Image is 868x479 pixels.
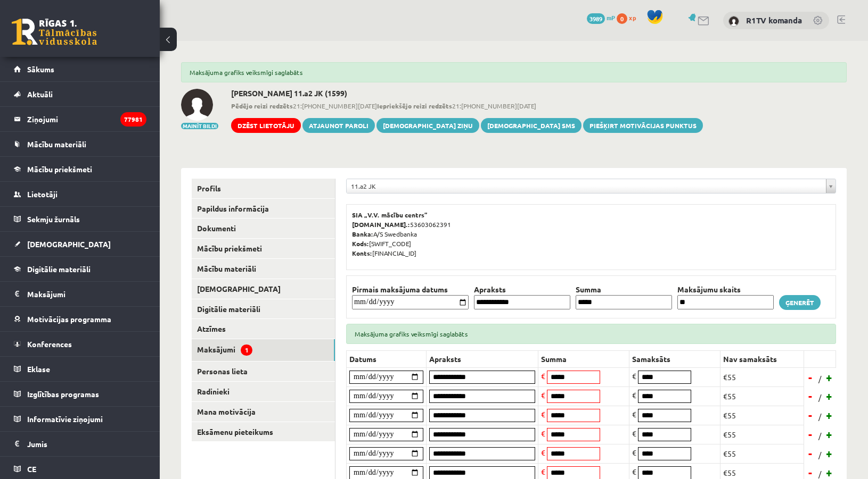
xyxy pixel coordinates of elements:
a: 0 xp [617,13,641,22]
p: 53603062391 A/S Swedbanka [SWIFT_CODE] [FINANCIAL_ID] [352,210,830,258]
a: + [824,446,835,461]
b: Pēdējo reizi redzēts [231,102,293,110]
span: Mācību materiāli [27,139,86,149]
span: 3989 [587,13,605,24]
th: Pirmais maksājuma datums [349,284,471,295]
a: Atjaunot paroli [302,118,375,133]
a: Personas lieta [192,362,335,381]
a: Motivācijas programma [14,307,146,331]
a: Mācību priekšmeti [192,239,335,258]
b: Kods: [352,239,369,248]
a: Mācību materiāli [192,259,335,279]
span: € [632,448,636,457]
a: + [824,369,835,385]
span: € [632,467,636,476]
a: + [824,407,835,423]
span: € [632,390,636,400]
span: € [632,371,636,381]
span: xp [629,13,636,22]
span: € [632,428,636,438]
span: Lietotāji [27,189,58,199]
b: Banka: [352,230,373,238]
th: Apraksts [471,284,573,295]
span: Sekmju žurnāls [27,214,80,224]
a: Rīgas 1. Tālmācības vidusskola [12,19,97,45]
a: [DEMOGRAPHIC_DATA] SMS [481,118,582,133]
span: Eklase [27,364,50,374]
span: Sākums [27,64,54,74]
td: €55 [720,406,804,425]
div: Maksājuma grafiks veiksmīgi saglabāts [346,324,836,344]
a: Profils [192,179,335,198]
a: Konferences [14,332,146,356]
a: Mācību materiāli [14,132,146,156]
b: Konts: [352,249,372,257]
span: Jumis [27,439,47,449]
a: Informatīvie ziņojumi [14,407,146,431]
a: Izglītības programas [14,382,146,406]
span: Izglītības programas [27,389,99,399]
a: - [805,446,816,461]
a: - [805,407,816,423]
th: Summa [573,284,675,295]
span: € [541,467,545,476]
span: € [541,390,545,400]
span: Digitālie materiāli [27,264,91,274]
a: Dzēst lietotāju [231,118,301,133]
span: / [817,449,823,460]
th: Summa [538,350,629,367]
span: [DEMOGRAPHIC_DATA] [27,239,111,249]
td: €55 [720,367,804,386]
a: - [805,426,816,442]
a: R1TV komanda [746,15,802,26]
span: 11.a2 JK [351,179,822,193]
a: Digitālie materiāli [192,299,335,319]
span: Motivācijas programma [27,314,111,324]
a: Radinieki [192,382,335,401]
span: € [541,428,545,438]
a: Ģenerēt [779,295,821,310]
a: - [805,388,816,404]
legend: Ziņojumi [27,107,146,131]
a: Digitālie materiāli [14,257,146,281]
a: Eksāmenu pieteikums [192,422,335,442]
a: Mācību priekšmeti [14,157,146,181]
h2: [PERSON_NAME] 11.a2 JK (1599) [231,89,703,98]
a: Maksājumi1 [192,339,335,361]
a: [DEMOGRAPHIC_DATA] ziņu [376,118,479,133]
span: mP [607,13,615,22]
span: Mācību priekšmeti [27,164,92,174]
span: / [817,373,823,384]
a: + [824,426,835,442]
a: Sekmju žurnāls [14,207,146,231]
span: / [817,411,823,422]
th: Apraksts [427,350,538,367]
td: €55 [720,425,804,444]
span: 21:[PHONE_NUMBER][DATE] 21:[PHONE_NUMBER][DATE] [231,101,703,111]
a: 11.a2 JK [347,179,836,193]
span: € [541,371,545,381]
b: SIA „V.V. mācību centrs” [352,211,428,219]
a: Papildus informācija [192,199,335,219]
a: Atzīmes [192,319,335,339]
a: - [805,369,816,385]
button: Mainīt bildi [181,123,218,129]
span: € [541,409,545,419]
a: Ziņojumi77981 [14,107,146,131]
td: €55 [720,386,804,406]
a: Maksājumi [14,282,146,306]
a: Jumis [14,432,146,456]
a: Mana motivācija [192,402,335,422]
i: 77981 [120,112,146,127]
a: Lietotāji [14,182,146,206]
span: CE [27,464,36,474]
img: Roberts Zvaigzne [181,89,213,121]
a: + [824,388,835,404]
a: Dokumenti [192,219,335,238]
b: [DOMAIN_NAME].: [352,220,410,229]
a: 3989 mP [587,13,615,22]
div: Maksājuma grafiks veiksmīgi saglabāts [181,62,847,82]
span: 1 [241,344,252,356]
b: Iepriekšējo reizi redzēts [377,102,452,110]
img: R1TV komanda [728,16,739,27]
